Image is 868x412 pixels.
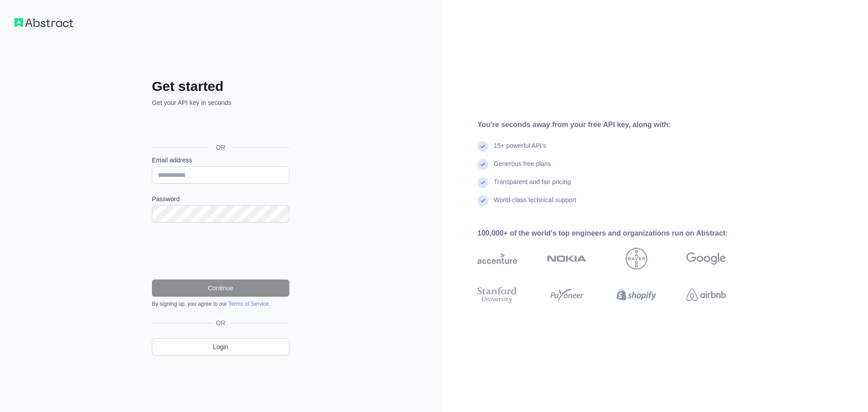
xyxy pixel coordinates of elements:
div: You're seconds away from your free API key, along with: [477,119,755,130]
iframe: reCAPTCHA [152,233,289,269]
img: google [686,248,726,270]
img: check mark [477,141,488,152]
div: Transparent and fair pricing [494,177,571,195]
div: Generous free plans [494,159,551,177]
img: payoneer [547,285,587,305]
h2: Get started [152,78,289,95]
img: accenture [477,248,517,270]
span: OR [212,318,229,327]
img: shopify [617,285,656,305]
img: airbnb [686,285,726,305]
label: Password [152,194,289,204]
label: Email address [152,156,289,165]
img: check mark [477,159,488,170]
div: 100,000+ of the world's top engineers and organizations run on Abstract: [477,228,755,239]
div: World-class technical support [494,195,576,213]
span: OR [209,143,233,152]
img: stanford university [477,285,517,305]
img: bayer [626,248,647,270]
img: Workflow [14,18,73,27]
img: check mark [477,195,488,206]
a: Terms of Service [228,301,269,307]
p: Get your API key in seconds [152,98,289,107]
div: By signing up, you agree to our . [152,300,289,308]
button: Continue [152,279,289,297]
iframe: Botón Iniciar sesión con Google [147,117,292,137]
img: check mark [477,177,488,188]
div: 15+ powerful API's [494,141,546,159]
img: nokia [547,248,587,270]
a: Login [152,338,289,355]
